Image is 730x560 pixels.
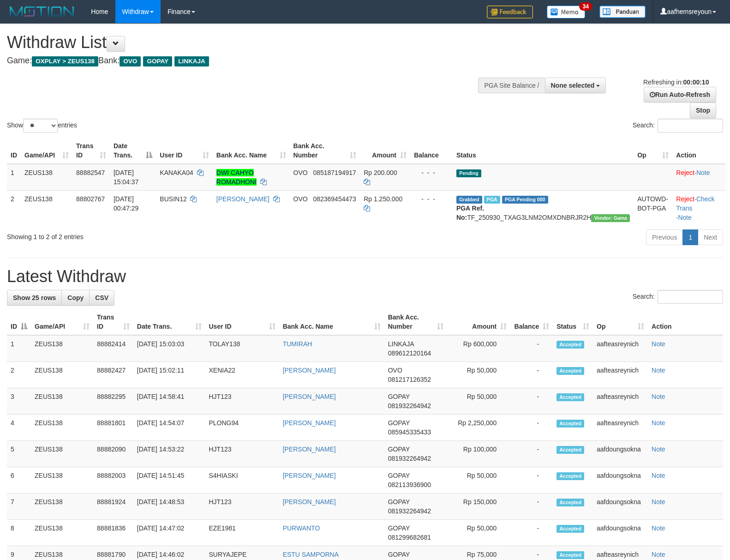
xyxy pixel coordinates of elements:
a: Note [652,551,665,558]
div: - - - [414,168,449,177]
span: Copy 081932264942 to clipboard [388,402,431,409]
span: Accepted [556,551,584,559]
a: Note [696,169,710,176]
a: Note [652,340,665,348]
td: [DATE] 14:47:02 [133,520,205,546]
span: Vendor URL: https://trx31.1velocity.biz [591,214,630,222]
select: Showentries [23,119,58,132]
td: aafteasreynich [593,335,648,362]
a: Note [678,214,692,221]
td: [DATE] 15:02:11 [133,362,205,388]
h1: Latest Withdraw [7,267,723,286]
th: Date Trans.: activate to sort column ascending [133,309,205,335]
td: [DATE] 14:54:07 [133,415,205,441]
td: Rp 100,000 [447,441,510,467]
td: Rp 50,000 [447,388,510,415]
td: EZE1981 [205,520,279,546]
a: ESTU SAMPORNA [283,551,339,558]
td: 2 [7,362,31,388]
a: Note [652,367,665,374]
td: aafteasreynich [593,362,648,388]
span: OVO [293,195,308,203]
span: Accepted [556,472,584,480]
a: [PERSON_NAME] [283,498,336,506]
a: [PERSON_NAME] [283,446,336,453]
a: PURWANTO [283,524,320,532]
h1: Withdraw List [7,33,478,52]
td: 4 [7,415,31,441]
label: Search: [633,119,723,132]
span: OVO [293,169,308,176]
td: aafdoungsokna [593,520,648,546]
td: Rp 50,000 [447,467,510,494]
td: HJT123 [205,441,279,467]
span: GOPAY [143,56,172,66]
a: [PERSON_NAME] [216,195,269,203]
td: XENIA22 [205,362,279,388]
input: Search: [658,119,723,132]
td: - [510,467,553,494]
span: [DATE] 00:47:29 [114,195,139,212]
th: Action [672,138,726,164]
a: Note [652,393,665,400]
th: User ID: activate to sort column ascending [205,309,279,335]
th: Status: activate to sort column ascending [553,309,593,335]
a: DWI CAHYO ROMADHONI [216,169,257,186]
a: Note [652,446,665,453]
td: [DATE] 14:53:22 [133,441,205,467]
a: Run Auto-Refresh [644,87,716,102]
img: MOTION_logo.png [7,5,77,18]
span: Copy 085187194917 to clipboard [313,169,356,176]
span: Accepted [556,393,584,401]
td: ZEUS138 [31,388,93,415]
a: Reject [676,195,694,203]
span: Refreshing in: [643,78,709,86]
td: HJT123 [205,494,279,520]
span: 88802767 [76,195,105,203]
div: - - - [414,194,449,204]
td: - [510,362,553,388]
strong: 00:00:10 [683,78,709,86]
a: Show 25 rows [7,290,62,306]
td: Rp 150,000 [447,494,510,520]
td: · [672,164,726,191]
span: Copy 085945335433 to clipboard [388,428,431,436]
a: Note [652,419,665,427]
div: Showing 1 to 2 of 2 entries [7,229,297,241]
td: [DATE] 14:58:41 [133,388,205,415]
span: GOPAY [388,472,410,479]
span: Show 25 rows [13,294,56,301]
span: Marked by aafsreyleap [484,196,500,204]
td: 1 [7,164,21,191]
h4: Game: Bank: [7,56,478,66]
td: · · [672,190,726,226]
span: Pending [456,169,481,177]
span: Accepted [556,446,584,454]
b: PGA Ref. No: [456,205,484,221]
span: CSV [95,294,108,301]
td: 88882427 [93,362,133,388]
span: [DATE] 15:04:37 [114,169,139,186]
td: - [510,520,553,546]
td: ZEUS138 [31,494,93,520]
td: 8 [7,520,31,546]
input: Search: [658,290,723,304]
span: OXPLAY > ZEUS138 [32,56,98,66]
th: Game/API: activate to sort column ascending [21,138,72,164]
span: GOPAY [388,551,410,558]
a: 1 [682,229,698,245]
span: Copy 082113936900 to clipboard [388,481,431,488]
th: Status [453,138,634,164]
td: HJT123 [205,388,279,415]
th: Op: activate to sort column ascending [634,138,672,164]
td: aafdoungsokna [593,441,648,467]
th: Balance [410,138,453,164]
span: GOPAY [388,498,410,506]
td: 3 [7,388,31,415]
a: TUMIRAH [283,340,312,348]
td: Rp 2,250,000 [447,415,510,441]
span: Accepted [556,341,584,349]
td: - [510,388,553,415]
span: Rp 1.250.000 [364,195,402,203]
td: 88882090 [93,441,133,467]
